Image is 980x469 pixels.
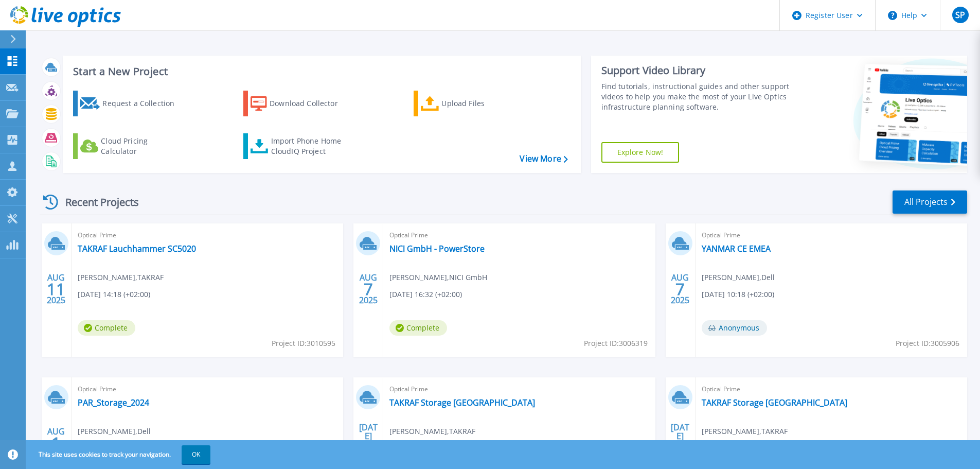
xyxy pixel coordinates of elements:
[78,426,151,437] span: [PERSON_NAME] , Dell
[896,338,959,349] span: Project ID: 3005906
[670,270,690,308] div: AUG 2025
[702,426,788,437] span: [PERSON_NAME] , TAKRAF
[28,445,210,464] span: This site uses cookies to track your navigation.
[601,81,793,112] div: Find tutorials, instructional guides and other support videos to help you make the most of your L...
[389,384,649,395] span: Optical Prime
[73,91,188,116] a: Request a Collection
[272,338,335,349] span: Project ID: 3010595
[520,154,567,164] a: View More
[47,285,65,293] span: 11
[389,426,475,437] span: [PERSON_NAME] , TAKRAF
[243,91,358,116] a: Download Collector
[271,136,351,157] div: Import Phone Home CloudIQ Project
[182,445,210,464] button: OK
[670,424,690,462] div: [DATE] 2025
[955,11,965,19] span: SP
[78,272,164,283] span: [PERSON_NAME] , TAKRAF
[414,91,528,116] a: Upload Files
[78,289,150,300] span: [DATE] 14:18 (+02:00)
[359,270,378,308] div: AUG 2025
[78,384,337,395] span: Optical Prime
[441,93,524,114] div: Upload Files
[601,64,793,77] div: Support Video Library
[51,439,61,447] span: 1
[40,189,153,215] div: Recent Projects
[675,285,685,293] span: 7
[389,230,649,241] span: Optical Prime
[389,397,535,408] a: TAKRAF Storage [GEOGRAPHIC_DATA]
[359,424,378,462] div: [DATE] 2025
[702,320,767,336] span: Anonymous
[102,93,185,114] div: Request a Collection
[702,244,771,254] a: YANMAR CE EMEA
[584,338,648,349] span: Project ID: 3006319
[46,270,66,308] div: AUG 2025
[46,424,66,462] div: AUG 2025
[893,190,967,214] a: All Projects
[601,142,680,163] a: Explore Now!
[78,244,196,254] a: TAKRAF Lauchhammer SC5020
[270,93,352,114] div: Download Collector
[389,244,485,254] a: NICI GmbH - PowerStore
[389,272,487,283] span: [PERSON_NAME] , NICI GmbH
[78,320,135,336] span: Complete
[389,289,462,300] span: [DATE] 16:32 (+02:00)
[364,285,373,293] span: 7
[702,230,961,241] span: Optical Prime
[702,397,847,408] a: TAKRAF Storage [GEOGRAPHIC_DATA]
[702,289,774,300] span: [DATE] 10:18 (+02:00)
[73,133,188,159] a: Cloud Pricing Calculator
[101,136,183,157] div: Cloud Pricing Calculator
[389,320,447,336] span: Complete
[702,272,775,283] span: [PERSON_NAME] , Dell
[73,66,567,77] h3: Start a New Project
[78,230,337,241] span: Optical Prime
[78,397,149,408] a: PAR_Storage_2024
[702,384,961,395] span: Optical Prime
